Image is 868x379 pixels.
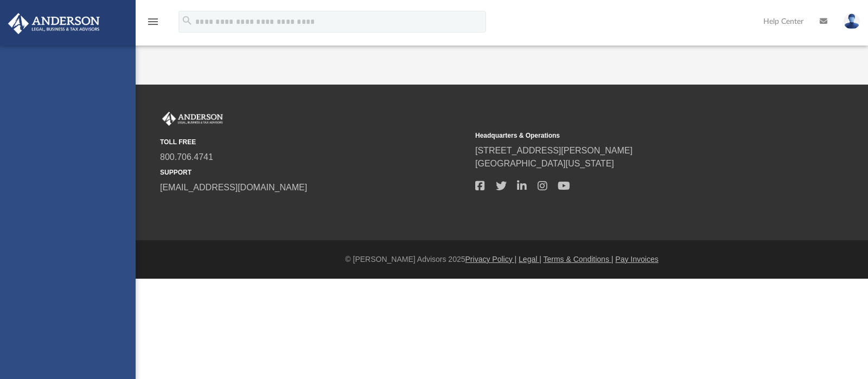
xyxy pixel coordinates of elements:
a: Terms & Conditions | [544,255,614,264]
a: [EMAIL_ADDRESS][DOMAIN_NAME] [160,183,307,192]
img: Anderson Advisors Platinum Portal [5,13,103,34]
img: Anderson Advisors Platinum Portal [160,112,225,126]
small: TOLL FREE [160,137,468,147]
a: [STREET_ADDRESS][PERSON_NAME] [475,146,633,155]
small: SUPPORT [160,168,468,177]
a: menu [146,21,159,28]
img: User Pic [844,14,860,29]
a: 800.706.4741 [160,152,213,162]
a: [GEOGRAPHIC_DATA][US_STATE] [475,159,614,168]
a: Pay Invoices [615,255,658,264]
small: Headquarters & Operations [475,131,783,140]
a: Legal | [519,255,541,264]
a: Privacy Policy | [465,255,517,264]
i: search [181,15,193,27]
div: © [PERSON_NAME] Advisors 2025 [136,254,868,265]
i: menu [146,15,159,28]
